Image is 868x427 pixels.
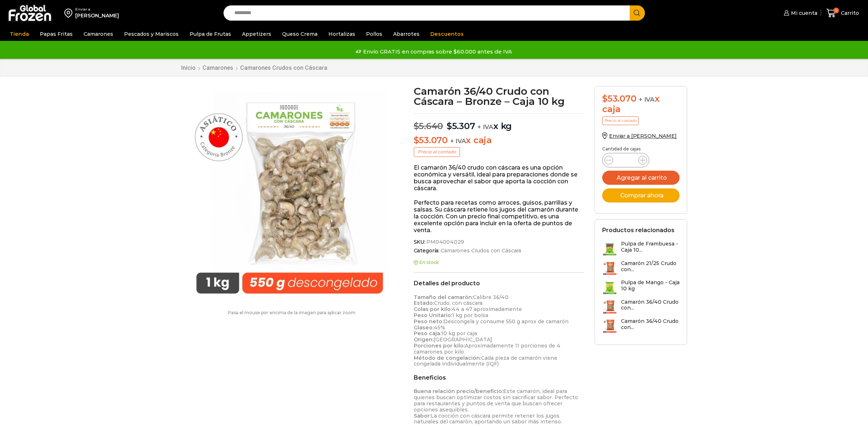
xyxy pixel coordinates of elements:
strong: Sabor: [414,413,431,419]
strong: Estado: [414,300,434,306]
a: 0 Carrito [825,5,861,22]
a: Pollos [362,27,386,41]
h1: Camarón 36/40 Crudo con Cáscara – Bronze – Caja 10 kg [414,86,584,106]
nav: Breadcrumb [181,64,328,71]
p: Este camarón, ideal para quienes buscan optimizar costos sin sacrificar sabor. Perfecto para rest... [414,388,584,425]
h2: Productos relacionados [602,227,675,234]
a: Appetizers [238,27,275,41]
h3: Camarón 36/40 Crudo con... [621,299,680,311]
span: Categoría: [414,248,584,254]
div: Enviar a [75,7,119,12]
img: Camarón 36/40 RHLSO Bronze [181,86,398,303]
bdi: 53.070 [414,135,448,145]
strong: Peso caja: [414,330,441,337]
span: PM04004029 [425,239,464,245]
h2: Detalles del producto [414,280,584,287]
p: x caja [414,135,584,146]
a: Queso Crema [278,27,321,41]
h3: Pulpa de Frambuesa - Caja 10... [621,241,680,253]
span: SKU: [414,239,584,245]
a: Pulpa de Mango - Caja 10 kg [602,279,680,295]
div: [PERSON_NAME] [75,12,119,19]
strong: Origen: [414,336,434,343]
a: Abarrotes [390,27,423,41]
button: Agregar al carrito [602,171,680,185]
h3: Camarón 36/40 Crudo con... [621,318,680,330]
strong: Glaseo: [414,324,434,331]
span: + IVA [639,96,655,103]
p: x kg [414,114,584,132]
a: Mi cuenta [782,6,817,20]
span: $ [414,135,419,145]
span: $ [602,93,608,104]
span: $ [414,121,419,131]
h3: Pulpa de Mango - Caja 10 kg [621,279,680,292]
strong: Peso neto: [414,318,443,325]
p: Calibre 36/40 Crudo, con cáscara 44 a 47 aproximadamente 1 kg por bolsa Descongela y consume 550 ... [414,294,584,367]
bdi: 53.070 [602,93,636,104]
img: address-field-icon.svg [64,7,75,19]
bdi: 5.307 [447,121,475,131]
a: Pulpa de Frutas [186,27,235,41]
span: Carrito [839,9,859,17]
a: Camarones Crudos con Cáscara [439,248,521,254]
a: Camarones [80,27,117,41]
a: Pescados y Mariscos [120,27,182,41]
p: Pasa el mouse por encima de la imagen para aplicar zoom [181,310,403,315]
a: Tienda [6,27,33,41]
h2: Beneficios [414,374,584,381]
button: Search button [630,5,645,21]
strong: Método de congelación: [414,355,481,361]
span: + IVA [477,123,493,131]
a: Camarón 21/25 Crudo con... [602,260,680,276]
p: En stock [414,260,584,265]
a: Papas Fritas [36,27,76,41]
strong: Buena relación precio/beneficio: [414,388,503,394]
strong: Porciones por kilo: [414,342,465,349]
span: $ [447,121,452,131]
p: Cantidad de cajas [602,146,680,151]
a: Pulpa de Frambuesa - Caja 10... [602,241,680,256]
a: Camarón 36/40 Crudo con... [602,318,680,334]
a: Descuentos [427,27,467,41]
p: El camarón 36/40 crudo con cáscara es una opción económica y versátil, ideal para preparaciones d... [414,164,584,192]
strong: Peso Unitario: [414,312,452,319]
a: Camarones Crudos con Cáscara [240,64,328,71]
span: + IVA [450,137,466,145]
div: x caja [602,94,680,115]
a: Camarones [202,64,234,71]
h3: Camarón 21/25 Crudo con... [621,260,680,273]
p: Precio al contado [414,147,460,157]
span: Enviar a [PERSON_NAME] [609,133,677,139]
strong: Tamaño del camarón: [414,294,473,300]
button: Comprar ahora [602,188,680,202]
a: Hortalizas [325,27,359,41]
strong: Colas por kilo: [414,306,452,312]
span: 0 [833,8,839,13]
a: Inicio [181,64,196,71]
p: Precio al contado [602,116,639,125]
input: Product quantity [619,155,633,165]
a: Camarón 36/40 Crudo con... [602,299,680,315]
p: Perfecto para recetas como arroces, guisos, parrillas y salsas. Su cáscara retiene los jugos del ... [414,199,584,234]
bdi: 5.640 [414,121,443,131]
a: Enviar a [PERSON_NAME] [602,133,677,139]
span: Mi cuenta [789,9,817,17]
